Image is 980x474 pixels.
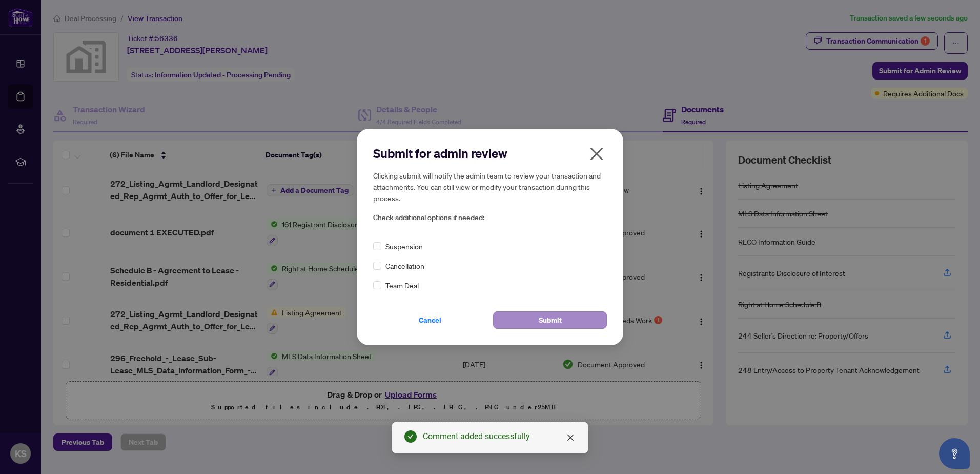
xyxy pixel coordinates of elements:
[373,145,607,162] h2: Submit for admin review
[385,260,424,271] span: Cancellation
[373,212,607,224] span: Check additional options if needed:
[419,312,441,328] span: Cancel
[385,280,419,291] span: Team Deal
[939,438,970,469] button: Open asap
[565,432,576,443] a: Close
[404,430,417,443] span: check-circle
[493,311,607,329] button: Submit
[373,170,607,204] h5: Clicking submit will notify the admin team to review your transaction and attachments. You can st...
[539,312,562,328] span: Submit
[373,311,487,329] button: Cancel
[385,241,423,252] span: Suspension
[566,433,575,442] span: close
[423,430,576,443] div: Comment added successfully
[588,146,605,162] span: close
